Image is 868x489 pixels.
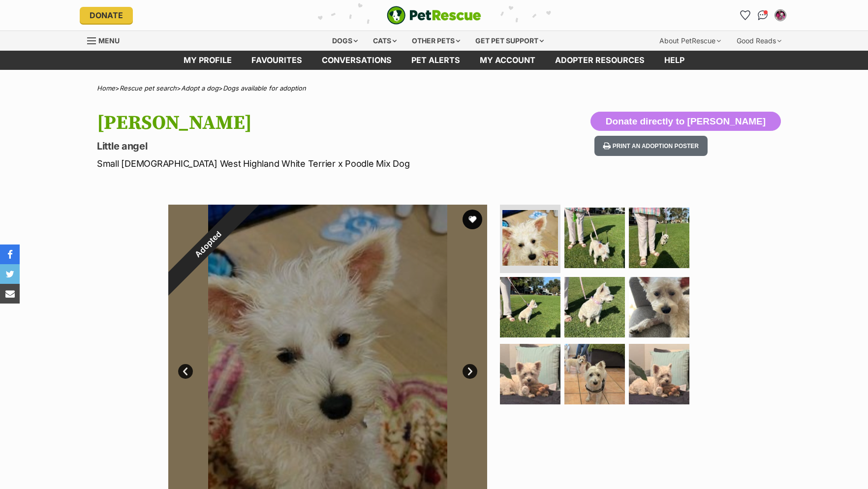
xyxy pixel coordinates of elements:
div: Other pets [405,31,467,51]
button: favourite [463,210,482,229]
button: Print an adoption poster [594,136,708,156]
img: Photo of Lily Peggotty [502,210,558,266]
img: Zoey Close profile pic [775,10,785,20]
p: Little angel [97,139,513,153]
button: Donate directly to [PERSON_NAME] [590,112,781,131]
a: Favourites [242,51,312,70]
a: Menu [87,31,126,49]
a: Prev [178,364,193,379]
div: Get pet support [468,31,551,51]
a: Donate [80,7,133,24]
a: Adopt a dog [181,84,218,92]
img: Photo of Lily Peggotty [564,277,625,337]
p: Small [DEMOGRAPHIC_DATA] West Highland White Terrier x Poodle Mix Dog [97,157,513,170]
img: Photo of Lily Peggotty [629,208,689,268]
img: Photo of Lily Peggotty [564,208,625,268]
img: Photo of Lily Peggotty [500,344,560,404]
img: chat-41dd97257d64d25036548639549fe6c8038ab92f7586957e7f3b1b290dea8141.svg [758,10,768,20]
img: logo-e224e6f780fb5917bec1dbf3a21bbac754714ae5b6737aabdf751b685950b380.svg [387,6,481,25]
a: PetRescue [387,6,481,25]
a: Dogs available for adoption [223,84,306,92]
button: My account [773,7,788,23]
a: My account [470,51,545,70]
a: Pet alerts [402,51,470,70]
a: My profile [174,51,242,70]
img: Photo of Lily Peggotty [629,277,689,337]
div: Adopted [146,182,270,306]
div: Cats [366,31,403,51]
a: Home [97,84,115,92]
div: Good Reads [730,31,788,51]
h1: [PERSON_NAME] [97,112,513,134]
img: Photo of Lily Peggotty [629,344,689,404]
a: Next [463,364,477,379]
a: Conversations [755,7,771,23]
span: Menu [98,36,120,45]
ul: Account quick links [737,7,788,23]
div: > > > [72,85,796,92]
a: conversations [312,51,402,70]
img: Photo of Lily Peggotty [500,277,560,337]
a: Adopter resources [545,51,654,70]
img: Photo of Lily Peggotty [564,344,625,404]
a: Rescue pet search [120,84,177,92]
div: About PetRescue [652,31,728,51]
div: Dogs [325,31,365,51]
a: Favourites [737,7,753,23]
a: Help [654,51,694,70]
